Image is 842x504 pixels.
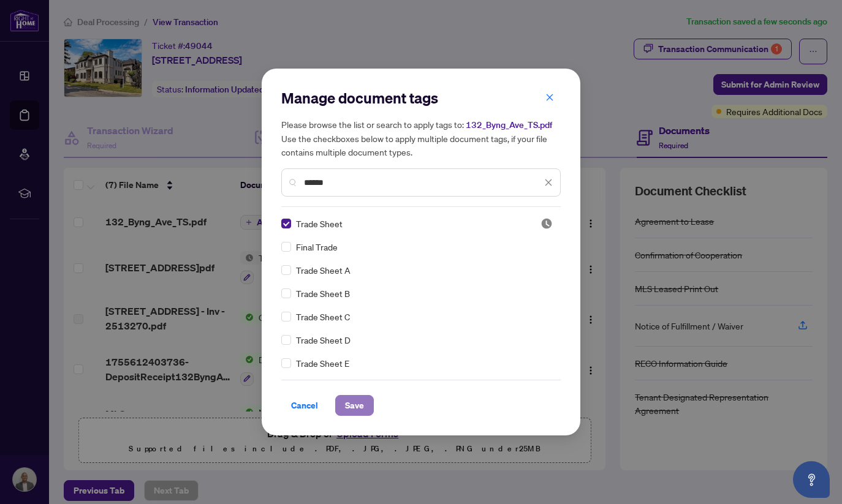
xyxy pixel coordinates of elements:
[335,395,374,416] button: Save
[281,118,561,159] h5: Please browse the list or search to apply tags to: Use the checkboxes below to apply multiple doc...
[345,396,364,415] span: Save
[281,88,561,108] h2: Manage document tags
[296,333,351,347] span: Trade Sheet D
[296,263,351,277] span: Trade Sheet A
[296,356,349,370] span: Trade Sheet E
[291,396,318,415] span: Cancel
[296,287,350,300] span: Trade Sheet B
[544,178,553,187] span: close
[296,310,350,323] span: Trade Sheet C
[793,461,830,498] button: Open asap
[296,240,338,254] span: Final Trade
[545,93,554,102] span: close
[296,217,343,230] span: Trade Sheet
[540,217,553,230] img: status
[466,119,552,130] span: 132_Byng_Ave_TS.pdf
[281,395,328,416] button: Cancel
[540,217,553,230] span: Pending Review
